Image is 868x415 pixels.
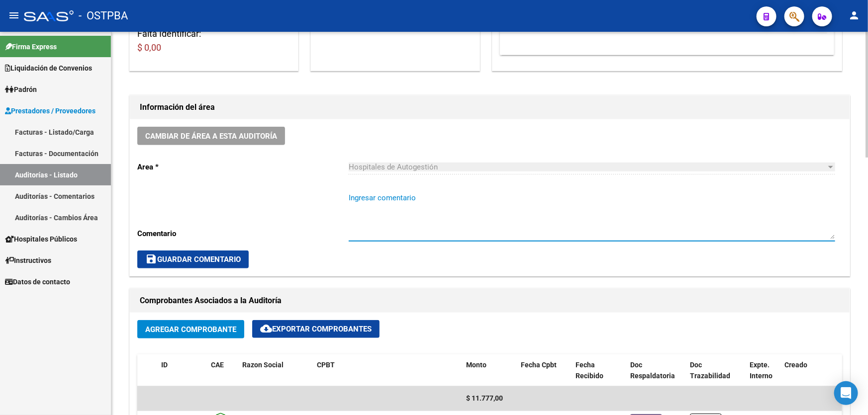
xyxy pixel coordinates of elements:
[626,354,686,387] datatable-header-cell: Doc Respaldatoria
[834,381,858,405] div: Open Intercom Messenger
[5,84,37,95] span: Padrón
[161,361,168,369] span: ID
[750,361,772,380] span: Expte. Interno
[313,354,462,387] datatable-header-cell: CPBT
[349,163,438,171] span: Hospitales de Autogestión
[5,41,57,52] span: Firma Express
[317,361,335,369] span: CPBT
[211,361,224,369] span: CAE
[517,354,572,387] datatable-header-cell: Fecha Cpbt
[145,325,236,334] span: Agregar Comprobante
[5,234,77,245] span: Hospitales Públicos
[145,132,277,141] span: Cambiar de área a esta auditoría
[140,293,840,309] h1: Comprobantes Asociados a la Auditoría
[690,361,730,380] span: Doc Trazabilidad
[260,325,372,333] span: Exportar Comprobantes
[462,354,517,387] datatable-header-cell: Monto
[466,361,486,369] span: Monto
[466,394,503,402] span: $ 11.777,00
[5,105,96,116] span: Prestadores / Proveedores
[630,361,675,380] span: Doc Respaldatoria
[207,354,238,387] datatable-header-cell: CAE
[137,27,290,55] h3: Falta Identificar:
[848,9,860,21] mat-icon: person
[572,354,626,387] datatable-header-cell: Fecha Recibido
[5,255,51,266] span: Instructivos
[260,323,272,334] mat-icon: cloud_download
[5,276,70,287] span: Datos de contacto
[137,127,285,145] button: Cambiar de área a esta auditoría
[79,5,128,27] span: - OSTPBA
[137,228,349,239] p: Comentario
[784,361,807,369] span: Creado
[238,354,313,387] datatable-header-cell: Razon Social
[137,162,349,172] p: Area *
[242,361,284,369] span: Razon Social
[145,253,157,265] mat-icon: save
[137,320,244,338] button: Agregar Comprobante
[140,99,840,115] h1: Información del área
[5,63,92,74] span: Liquidación de Convenios
[145,255,241,264] span: Guardar Comentario
[686,354,746,387] datatable-header-cell: Doc Trazabilidad
[157,354,207,387] datatable-header-cell: ID
[252,320,380,338] button: Exportar Comprobantes
[521,361,557,369] span: Fecha Cpbt
[8,9,20,21] mat-icon: menu
[746,354,780,387] datatable-header-cell: Expte. Interno
[137,42,161,53] span: $ 0,00
[137,250,249,268] button: Guardar Comentario
[780,354,850,387] datatable-header-cell: Creado
[576,361,603,380] span: Fecha Recibido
